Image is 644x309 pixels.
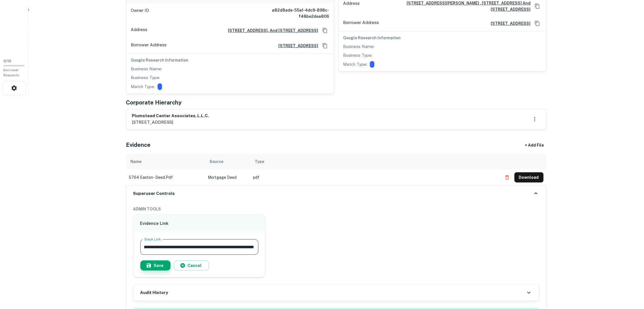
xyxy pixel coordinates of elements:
p: Business Type: [343,52,373,59]
h6: Google Research Information [343,35,542,41]
h5: Corporate Hierarchy [126,98,182,107]
h6: Google Research Information [131,57,329,63]
span: Borrower Requests [3,68,19,77]
p: Business Name: [343,43,375,50]
div: Source [210,158,224,165]
button: Copy Address [533,19,542,28]
iframe: Chat Widget [616,264,644,291]
h6: Superuser Controls [133,190,175,197]
th: Source [205,154,250,169]
button: Copy Address [533,2,542,10]
div: + Add File [515,140,554,150]
a: [STREET_ADDRESS], And [STREET_ADDRESS] [224,27,318,34]
div: Type [255,158,265,165]
button: Copy Address [321,42,329,50]
p: Business Type: [131,74,160,81]
p: Address [131,26,148,35]
div: scrollable content [126,154,546,185]
p: Match Type: [131,83,155,90]
a: [STREET_ADDRESS] [486,20,531,27]
label: Slack Link [144,237,161,241]
td: 5764 easton - deed.pdf [126,169,205,185]
button: Copy Address [321,26,329,35]
th: Type [250,154,499,169]
p: [STREET_ADDRESS] [132,119,209,126]
p: Borrower Address [131,42,167,50]
h6: a82d8ade-55a1-4dc9-898c-f48be2dea806 [261,7,329,19]
th: Name [126,154,205,169]
p: Business Name: [131,66,162,72]
button: Delete file [502,173,512,182]
p: Owner ID [131,7,149,19]
span: 0 / 10 [3,59,11,63]
button: Download [514,172,543,182]
h6: plumstead center associates, l.l.c. [132,113,209,119]
a: [STREET_ADDRESS] [274,43,318,49]
button: Save [140,260,171,271]
p: Match Type: [343,61,368,68]
button: Cancel [174,260,209,271]
td: Mortgage Deed [205,169,250,185]
h6: Audit History [140,290,168,296]
h6: Evidence Link [140,220,259,227]
div: Name [131,158,142,165]
td: pdf [250,169,499,185]
h6: ADMIN TOOLS [133,206,539,212]
h5: Evidence [126,141,151,149]
p: Borrower Address [343,19,379,28]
